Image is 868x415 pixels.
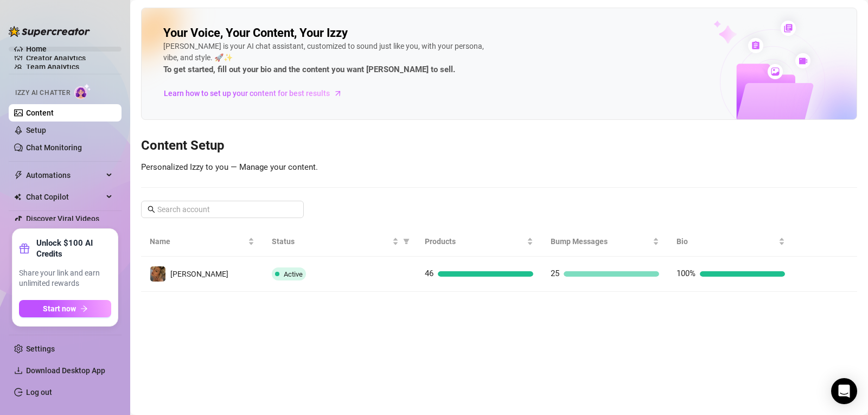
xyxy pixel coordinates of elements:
span: Active [284,270,303,278]
span: 25 [551,269,559,278]
img: ai-chatter-content-library-cLFOSyPT.png [688,9,857,119]
span: Start now [43,304,76,313]
a: Settings [26,344,55,353]
a: Home [26,44,47,53]
a: Discover Viral Videos [26,214,99,223]
strong: To get started, fill out your bio and the content you want [PERSON_NAME] to sell. [163,65,455,74]
th: Products [416,227,542,257]
div: Open Intercom Messenger [831,378,857,404]
th: Status [263,227,416,257]
a: Learn how to set up your content for best results [163,85,350,102]
button: Start nowarrow-right [19,300,111,317]
div: [PERSON_NAME] is your AI chat assistant, customized to sound just like you, with your persona, vi... [163,41,489,76]
span: Share your link and earn unlimited rewards [19,268,111,289]
span: Bump Messages [551,235,650,247]
span: Personalized Izzy to you — Manage your content. [141,162,318,172]
h3: Content Setup [141,137,857,155]
span: Bio [676,235,776,247]
a: Setup [26,126,46,135]
span: 46 [425,269,433,278]
span: search [148,206,155,213]
strong: Unlock $100 AI Credits [36,238,111,259]
img: Chat Copilot [14,193,21,201]
span: Izzy AI Chatter [15,88,70,98]
span: Chat Copilot [26,188,103,206]
span: gift [19,243,30,254]
span: thunderbolt [14,171,23,180]
img: logo-BBDzfeDw.svg [9,26,90,37]
th: Name [141,227,263,257]
h2: Your Voice, Your Content, Your Izzy [163,25,348,41]
img: AI Chatter [74,84,91,99]
span: [PERSON_NAME] [170,270,228,278]
img: Melanie [150,266,165,282]
a: Team Analytics [26,62,79,71]
a: Content [26,108,54,117]
a: Creator Analytics [26,49,113,67]
span: 100% [676,269,695,278]
span: Learn how to set up your content for best results [164,87,330,99]
input: Search account [157,203,289,215]
span: filter [401,233,412,250]
span: Status [272,235,390,247]
span: filter [403,238,410,245]
th: Bio [668,227,794,257]
th: Bump Messages [542,227,668,257]
span: download [14,366,23,375]
span: arrow-right [333,88,343,99]
a: Chat Monitoring [26,143,82,152]
span: Automations [26,167,103,184]
span: Name [150,235,246,247]
a: Log out [26,388,52,397]
span: Products [425,235,525,247]
span: arrow-right [80,305,88,312]
span: Download Desktop App [26,366,105,375]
